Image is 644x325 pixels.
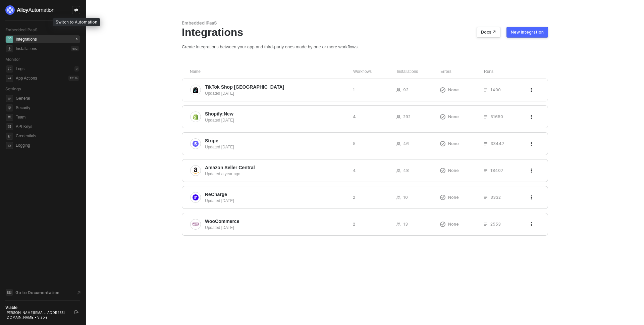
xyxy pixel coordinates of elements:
div: Integrations [182,26,548,39]
span: icon-list [484,222,488,226]
a: Knowledge Base [5,288,80,296]
span: icon-list [484,88,488,92]
div: Updated [DATE] [205,144,347,150]
img: integration-icon [193,114,199,120]
div: Embedded iPaaS [182,20,548,26]
span: integrations [6,36,13,43]
span: icon-threedots [529,222,533,226]
button: New Integration [506,27,548,38]
img: integration-icon [193,87,199,93]
div: Updated a year ago [205,171,347,177]
span: 3332 [490,194,501,200]
div: Docs ↗ [481,30,496,35]
span: Stripe [205,137,218,144]
img: integration-icon [193,194,199,200]
div: Runs [484,69,530,75]
span: icon-threedots [529,115,533,119]
span: icon-app-actions [6,75,13,82]
span: icon-threedots [529,169,533,173]
div: [PERSON_NAME][EMAIL_ADDRESS][DOMAIN_NAME] • Viable [5,310,68,320]
span: 10 [403,194,408,200]
div: Create integrations between your app and third-party ones made by one or more workflows. [182,44,548,50]
div: 151 % [68,76,79,81]
span: icon-exclamation [440,222,445,227]
img: integration-icon [193,168,199,174]
span: 13 [403,221,408,227]
button: Docs ↗ [477,27,500,38]
span: 1400 [490,87,501,93]
span: None [448,221,459,227]
div: Name [190,69,353,75]
div: 6 [74,37,79,42]
span: ReCharge [205,191,227,198]
span: 2 [353,194,355,200]
span: icon-users [396,115,400,119]
div: Installations [16,46,37,52]
span: 4 [353,114,356,120]
span: None [448,141,459,146]
span: 51650 [490,114,503,120]
span: icon-exclamation [440,168,445,173]
span: documentation [6,289,13,296]
span: icon-threedots [529,88,533,92]
span: icon-users [396,222,400,226]
span: logout [74,310,78,314]
span: Embedded iPaaS [5,27,38,32]
span: document-arrow [75,289,82,296]
span: icon-threedots [529,142,533,146]
span: 93 [403,87,409,93]
span: installations [6,45,13,52]
div: Updated [DATE] [205,90,347,96]
span: icon-swap [74,8,78,12]
span: general [6,95,13,102]
span: icon-list [484,115,488,119]
div: Updated [DATE] [205,198,347,204]
span: credentials [6,133,13,140]
span: None [448,114,459,120]
img: integration-icon [193,221,199,227]
span: team [6,114,13,121]
span: icon-list [484,142,488,146]
span: 2553 [490,221,501,227]
div: Viable [5,305,68,310]
span: Amazon Seller Central [205,164,255,171]
span: Logging [16,141,79,149]
span: icon-list [484,195,488,199]
span: icon-users [396,195,400,199]
span: None [448,87,459,93]
span: 46 [403,141,409,146]
span: icon-logs [6,65,13,73]
div: Updated [DATE] [205,117,347,123]
span: Go to Documentation [15,290,59,295]
span: icon-threedots [529,195,533,199]
div: Errors [440,69,484,75]
span: icon-exclamation [440,114,445,120]
span: api-key [6,123,13,130]
div: App Actions [16,76,37,81]
span: icon-users [396,142,400,146]
img: integration-icon [193,141,199,147]
span: API Keys [16,123,79,131]
span: TikTok Shop [GEOGRAPHIC_DATA] [205,84,284,90]
span: Credentials [16,132,79,140]
span: Security [16,104,79,112]
span: 33447 [490,141,504,146]
span: icon-exclamation [440,141,445,146]
div: 0 [74,66,79,72]
span: 5 [353,141,356,146]
div: New Integration [511,30,544,35]
div: Integrations [16,37,37,42]
span: icon-exclamation [440,195,445,200]
span: 1 [353,87,355,93]
img: logo [5,5,55,15]
span: security [6,104,13,111]
div: Updated [DATE] [205,225,347,231]
span: Monitor [5,57,20,62]
span: Shopify:New [205,110,233,117]
span: logging [6,142,13,149]
span: 2 [353,221,355,227]
span: 48 [403,168,409,173]
a: logo [5,5,80,15]
span: None [448,168,459,173]
div: Installations [397,69,440,75]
